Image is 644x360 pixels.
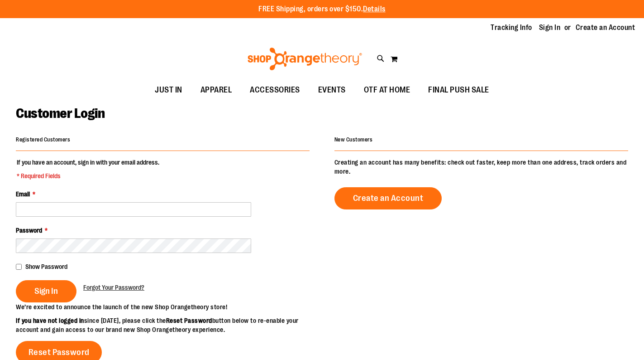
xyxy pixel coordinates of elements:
span: Customer Login [16,106,105,121]
span: Show Password [25,263,67,270]
span: Email [16,190,30,198]
p: We’re excited to announce the launch of the new Shop Orangetheory store! [16,302,322,311]
a: Create an Account [334,187,442,209]
strong: Reset Password [166,317,212,324]
strong: New Customers [334,136,373,143]
a: Tracking Info [491,23,532,33]
span: Sign In [34,286,58,296]
span: JUST IN [155,80,182,100]
span: * Required Fields [17,171,159,180]
span: Create an Account [353,193,424,203]
a: FINAL PUSH SALE [419,80,498,101]
p: FREE Shipping, orders over $150. [258,4,386,15]
span: Forgot Your Password? [83,284,144,291]
legend: If you have an account, sign in with your email address. [16,158,160,180]
button: Sign In [16,280,76,302]
a: Details [363,5,386,13]
a: Create an Account [576,23,635,33]
p: Creating an account has many benefits: check out faster, keep more than one address, track orders... [334,158,628,176]
p: since [DATE], please click the button below to re-enable your account and gain access to our bran... [16,316,322,334]
strong: If you have not logged in [16,317,84,324]
span: Reset Password [29,347,90,357]
strong: Registered Customers [16,136,70,143]
a: APPAREL [191,80,241,101]
span: Password [16,227,42,234]
a: JUST IN [146,80,191,101]
a: Sign In [539,23,561,33]
span: EVENTS [318,80,346,100]
a: OTF AT HOME [355,80,420,101]
span: APPAREL [200,80,232,100]
a: ACCESSORIES [241,80,309,101]
span: FINAL PUSH SALE [428,80,489,100]
img: Shop Orangetheory [246,48,363,70]
span: OTF AT HOME [364,80,410,100]
span: ACCESSORIES [250,80,300,100]
a: EVENTS [309,80,355,101]
a: Forgot Your Password? [83,283,144,292]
